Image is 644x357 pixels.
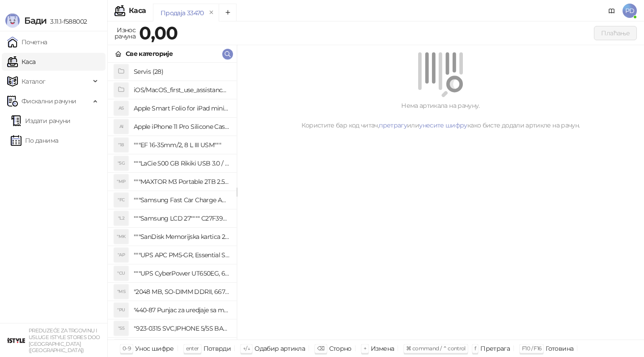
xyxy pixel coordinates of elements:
[114,156,128,170] div: "5G
[623,4,637,18] span: PD
[134,174,229,189] h4: """MAXTOR M3 Portable 2TB 2.5"""" crni eksterni hard disk HX-M201TCB/GM"""
[21,92,76,110] span: Фискални рачуни
[7,53,35,71] a: Каса
[206,9,217,17] button: remove
[219,4,237,21] button: Add tab
[114,211,128,225] div: "L2
[114,138,128,152] div: "18
[129,7,146,14] div: Каса
[317,345,324,352] span: ⌫
[364,345,366,352] span: +
[134,83,229,97] h4: iOS/MacOS_first_use_assistance (4)
[134,303,229,317] h4: "440-87 Punjac za uredjaje sa micro USB portom 4/1, Stand."
[406,345,466,352] span: ⌘ command / ⌃ control
[475,345,476,352] span: f
[254,343,305,354] div: Одабир артикла
[186,345,199,352] span: enter
[605,4,619,18] a: Документација
[139,22,178,44] strong: 0,00
[114,229,128,244] div: "MK
[371,343,394,354] div: Измена
[114,101,128,115] div: AS
[7,33,47,51] a: Почетна
[11,112,71,130] a: Издати рачуни
[114,266,128,280] div: "CU
[11,132,58,149] a: По данима
[21,72,46,90] span: Каталог
[161,8,204,18] div: Продаја 33470
[29,327,100,353] small: PREDUZEĆE ZA TRGOVINU I USLUGE ISTYLE STORES DOO [GEOGRAPHIC_DATA] ([GEOGRAPHIC_DATA])
[134,193,229,207] h4: """Samsung Fast Car Charge Adapter, brzi auto punja_, boja crna"""
[248,101,633,130] div: Нема артикала на рачуну. Користите бар код читач, или како бисте додали артикле на рачун.
[203,343,231,354] div: Потврди
[134,211,229,225] h4: """Samsung LCD 27"""" C27F390FHUXEN"""
[126,49,173,59] div: Све категорије
[379,121,407,129] a: претрагу
[114,119,128,134] div: AI
[114,174,128,189] div: "MP
[329,343,352,354] div: Сторно
[114,193,128,207] div: "FC
[7,331,25,349] img: 64x64-companyLogo-77b92cf4-9946-4f36-9751-bf7bb5fd2c7d.png
[134,138,229,152] h4: """EF 16-35mm/2, 8 L III USM"""
[114,303,128,317] div: "PU
[47,17,87,25] span: 3.11.1-f588002
[134,119,229,134] h4: Apple iPhone 11 Pro Silicone Case - Black
[114,321,128,336] div: "S5
[113,24,137,42] div: Износ рачуна
[5,13,20,28] img: Logo
[594,26,637,40] button: Плаћање
[134,64,229,79] h4: Servis (28)
[114,285,128,299] div: "MS
[123,345,131,352] span: 0-9
[135,343,174,354] div: Унос шифре
[134,248,229,262] h4: """UPS APC PM5-GR, Essential Surge Arrest,5 utic_nica"""
[419,121,467,129] a: унесите шифру
[480,343,510,354] div: Претрага
[114,248,128,262] div: "AP
[134,101,229,115] h4: Apple Smart Folio for iPad mini (A17 Pro) - Sage
[134,266,229,280] h4: """UPS CyberPower UT650EG, 650VA/360W , line-int., s_uko, desktop"""
[134,156,229,170] h4: """LaCie 500 GB Rikiki USB 3.0 / Ultra Compact & Resistant aluminum / USB 3.0 / 2.5"""""""
[134,321,229,336] h4: "923-0315 SVC,IPHONE 5/5S BATTERY REMOVAL TRAY Držač za iPhone sa kojim se otvara display
[134,285,229,299] h4: "2048 MB, SO-DIMM DDRII, 667 MHz, Napajanje 1,8 0,1 V, Latencija CL5"
[522,345,541,352] span: F10 / F16
[546,343,573,354] div: Готовина
[108,63,237,340] div: grid
[134,229,229,244] h4: """SanDisk Memorijska kartica 256GB microSDXC sa SD adapterom SDSQXA1-256G-GN6MA - Extreme PLUS, ...
[24,15,47,26] span: Бади
[243,345,250,352] span: ↑/↓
